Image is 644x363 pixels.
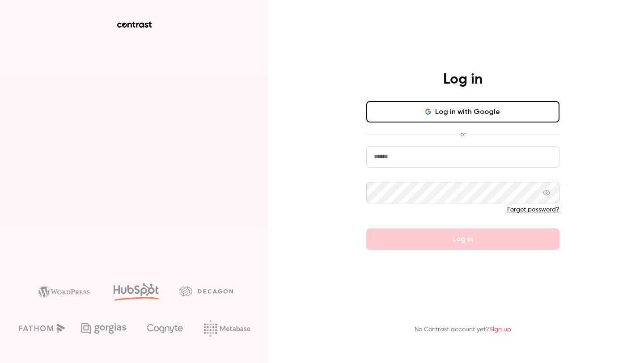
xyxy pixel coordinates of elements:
h4: Log in [443,71,483,89]
span: or [456,130,470,139]
img: decagon [179,286,233,296]
a: Sign up [489,326,511,333]
p: No Contrast account yet? [415,325,511,334]
a: Forgot password? [507,207,559,213]
button: Log in with Google [366,101,559,122]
